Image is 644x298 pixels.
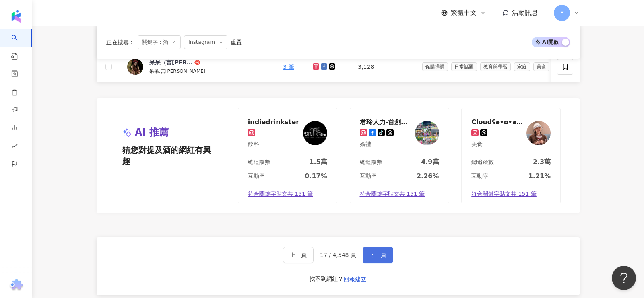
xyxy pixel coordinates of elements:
div: 飲料 [248,140,299,148]
a: 符合關鍵字貼文共 151 筆 [350,185,449,203]
div: 互動率 [471,172,488,180]
span: rise [11,138,18,156]
span: 日常話題 [451,62,477,71]
span: 教育與學習 [480,62,511,71]
a: 3 筆 [283,64,294,70]
td: 3,128 [351,52,415,82]
button: 上一頁 [283,247,314,263]
div: 互動率 [248,172,265,180]
iframe: Help Scout Beacon - Open [612,266,636,290]
div: 重置 [231,39,242,45]
div: 4.9萬 [421,158,439,166]
span: AI 推薦 [135,126,169,140]
span: Instagram [184,35,227,49]
div: Cloudʕ๑•ɷ•๑ʔ❤莊 [471,118,524,126]
div: 婚禮 [360,140,412,148]
div: 總追蹤數 [248,158,270,166]
div: 美食 [471,140,524,148]
div: 互動率 [360,172,377,180]
span: 上一頁 [290,252,307,258]
span: 繁體中文 [451,8,477,17]
button: 下一頁 [363,247,393,263]
div: 君玲人力-首創婚喪喜慶人力公關服務團隊 [360,118,412,126]
div: 2.26% [417,172,439,181]
span: F [560,8,563,17]
a: indiedrinkster飲料KOL Avatar總追蹤數1.5萬互動率0.17%符合關鍵字貼文共 151 筆 [238,108,337,203]
span: 家庭 [514,62,530,71]
span: 回報建立 [344,276,366,282]
span: 正在搜尋 ： [106,39,134,45]
img: KOL Avatar [303,121,327,145]
img: logo icon [10,10,23,23]
div: indiedrinkster [248,118,299,126]
div: 2.3萬 [533,158,551,166]
span: 猜您對提及酒的網紅有興趣 [122,144,216,167]
span: 下一頁 [369,252,386,258]
img: KOL Avatar [127,59,143,75]
span: 活動訊息 [512,9,538,16]
span: 美食 [533,62,549,71]
a: 符合關鍵字貼文共 151 筆 [238,185,337,203]
a: 君玲人力-首創婚喪喜慶人力公關服務團隊婚禮KOL Avatar總追蹤數4.9萬互動率2.26%符合關鍵字貼文共 151 筆 [350,108,449,203]
div: 找不到網紅？ [310,275,343,283]
div: 0.17% [305,172,327,181]
button: 回報建立 [343,273,367,286]
div: 1.5萬 [309,158,327,166]
div: 呆呆（言[PERSON_NAME]晴） [149,58,193,66]
span: 符合關鍵字貼文共 151 筆 [360,190,425,198]
div: 總追蹤數 [360,158,382,166]
span: 促購導購 [422,62,448,71]
a: 符合關鍵字貼文共 151 筆 [462,185,560,203]
span: 關鍵字：酒 [138,35,181,49]
a: KOL Avatar呆呆（言[PERSON_NAME]晴）呆呆,言[PERSON_NAME] [127,58,270,75]
img: KOL Avatar [526,121,551,145]
span: 17 / 4,548 頁 [320,252,356,258]
div: 1.21% [528,172,551,181]
span: 符合關鍵字貼文共 151 筆 [248,190,313,198]
span: 呆呆,言[PERSON_NAME] [149,68,206,74]
a: search [11,29,27,60]
div: 總追蹤數 [471,158,494,166]
img: KOL Avatar [415,121,439,145]
a: Cloudʕ๑•ɷ•๑ʔ❤莊美食KOL Avatar總追蹤數2.3萬互動率1.21%符合關鍵字貼文共 151 筆 [461,108,561,203]
span: 符合關鍵字貼文共 151 筆 [471,190,537,198]
img: chrome extension [8,279,24,292]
